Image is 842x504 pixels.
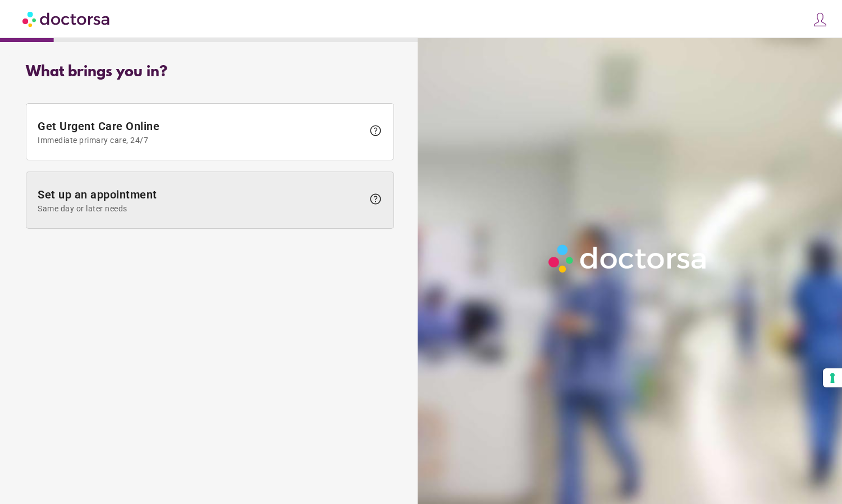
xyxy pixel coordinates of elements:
img: icons8-customer-100.png [812,12,828,27]
div: What brings you in? [26,64,394,81]
span: Immediate primary care, 24/7 [38,136,363,145]
span: Set up an appointment [38,188,363,213]
span: Same day or later needs [38,204,363,213]
img: Logo-Doctorsa-trans-White-partial-flat.png [544,240,712,278]
button: Your consent preferences for tracking technologies [823,368,842,387]
span: help [369,124,382,137]
span: Get Urgent Care Online [38,119,363,145]
span: help [369,192,382,206]
img: Doctorsa.com [22,6,111,31]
